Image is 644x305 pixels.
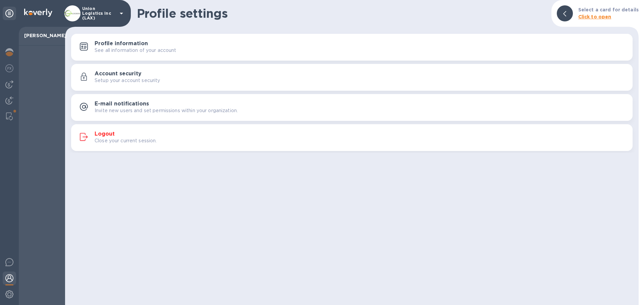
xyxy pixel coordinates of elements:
p: [PERSON_NAME] [24,32,60,39]
button: Profile informationSee all information of your account [71,34,633,61]
div: Unpin categories [3,7,16,20]
p: Close your current session. [95,137,157,144]
p: Invite new users and set permissions within your organization. [95,107,238,114]
img: Foreign exchange [5,64,13,72]
h1: Profile settings [137,6,546,20]
p: See all information of your account [95,47,176,54]
h3: E-mail notifications [95,101,149,107]
b: Select a card for details [578,7,639,12]
b: Click to open [578,14,611,19]
p: Union Logistics Inc (LAX) [82,6,116,20]
h3: Profile information [95,41,148,47]
button: LogoutClose your current session. [71,124,633,151]
img: Logo [24,9,52,17]
p: Setup your account security [95,77,160,84]
h3: Logout [95,131,115,137]
button: E-mail notificationsInvite new users and set permissions within your organization. [71,94,633,121]
h3: Account security [95,71,142,77]
button: Account securitySetup your account security [71,64,633,91]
